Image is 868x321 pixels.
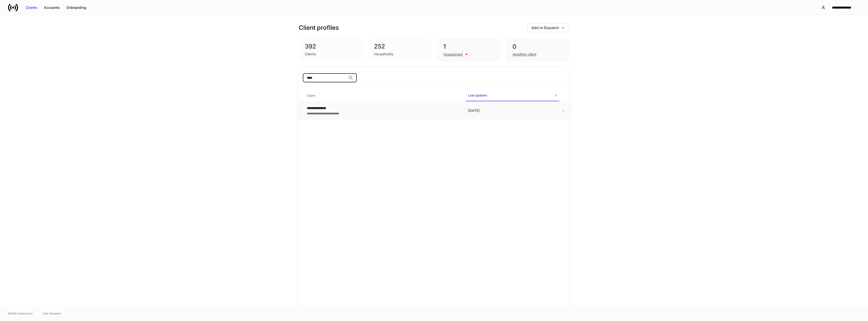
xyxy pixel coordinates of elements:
button: Add to Dispatch [527,23,569,32]
span: © 2025 OneAdvisory [8,311,33,315]
div: Add to Dispatch [531,25,559,30]
div: Accounts [44,5,60,10]
button: Accounts [41,4,63,12]
div: 1 [443,43,494,51]
h6: Client [307,93,315,98]
h6: Last Updated [468,93,487,98]
div: Onboarding [66,5,86,10]
div: 392 [305,42,356,51]
p: [DATE] [468,108,557,113]
div: Clients [305,52,316,57]
span: Last Updated [466,90,559,101]
div: 252 [374,42,425,51]
div: Clients [25,5,37,10]
div: Households [374,52,393,57]
div: 0 [512,43,563,51]
a: Data Disclaimer [43,311,62,315]
div: Unassigned [443,52,463,57]
button: Clients [22,4,41,12]
button: Onboarding [63,4,90,12]
div: 0Awaiting client [506,38,569,61]
div: 1Unassigned [437,38,500,61]
h3: Client profiles [299,24,339,32]
div: Awaiting client [512,52,536,57]
span: Client [305,91,462,101]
